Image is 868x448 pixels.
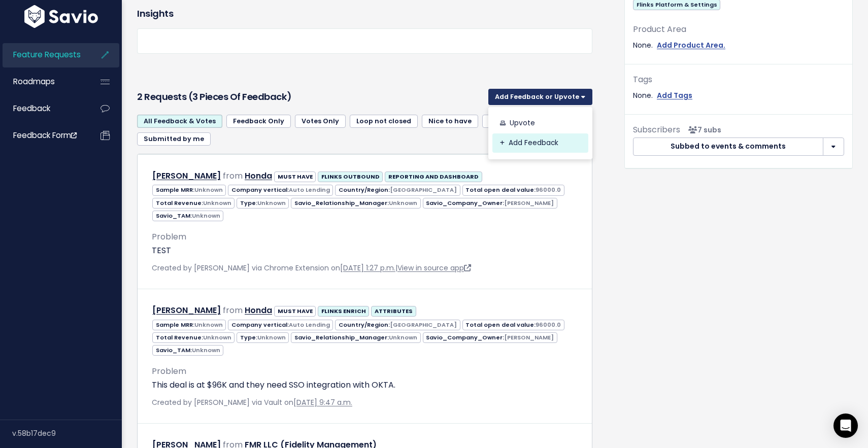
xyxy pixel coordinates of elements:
[492,133,588,153] a: Add Feedback
[390,186,457,194] span: [GEOGRAPHIC_DATA]
[245,304,272,316] a: Honda
[389,333,417,341] span: Unknown
[833,413,858,438] div: Open Intercom Messenger
[335,185,460,195] span: Country/Region:
[245,170,272,182] a: Honda
[257,199,286,207] span: Unknown
[289,186,330,194] span: Auto Lending
[192,212,220,220] span: Unknown
[293,397,352,407] a: [DATE] 9:47 a.m.
[152,211,223,221] span: Savio_TAM:
[152,263,471,273] span: Created by [PERSON_NAME] via Chrome Extension on |
[657,39,725,52] a: Add Product Area.
[3,70,84,93] a: Roadmaps
[295,115,346,128] a: Votes Only
[226,115,291,128] a: Feedback Only
[488,89,592,105] button: Add Feedback or Upvote
[423,332,557,343] span: Savio_Company_Owner:
[152,231,186,243] span: Problem
[223,304,243,316] span: from
[223,170,243,182] span: from
[203,199,231,207] span: Unknown
[482,115,531,128] a: Must have
[321,307,366,315] strong: FLINKS ENRICH
[228,320,333,330] span: Company vertical:
[152,332,235,343] span: Total Revenue:
[203,333,231,341] span: Unknown
[13,130,77,141] span: Feedback form
[237,332,289,343] span: Type:
[657,89,692,102] a: Add Tags
[152,320,226,330] span: Sample MRR:
[492,114,588,133] a: Upvote
[152,245,578,257] p: TEST
[291,198,420,209] span: Savio_Relationship_Manager:
[13,76,55,87] span: Roadmaps
[390,321,457,329] span: [GEOGRAPHIC_DATA]
[152,185,226,195] span: Sample MRR:
[289,321,330,329] span: Auto Lending
[194,186,223,194] span: Unknown
[228,185,333,195] span: Company vertical:
[633,89,844,102] div: None.
[152,379,578,391] p: This deal is at $96K and they need SSO integration with OKTA.
[388,173,479,181] strong: REPORTING AND DASHBOARD
[684,125,721,135] span: <p><strong>Subscribers</strong><br><br> - Frederic Nostrome<br> - Hessam Abbasi<br> - Pauline San...
[291,332,420,343] span: Savio_Relationship_Manager:
[423,198,557,209] span: Savio_Company_Owner:
[397,263,471,273] a: View in source app
[152,365,186,377] span: Problem
[462,320,564,330] span: Total open deal value:
[321,173,380,181] strong: FLINKS OUTBOUND
[194,321,223,329] span: Unknown
[137,132,211,146] a: Submitted by me
[137,90,484,104] h3: 2 Requests (3 pieces of Feedback)
[278,173,313,181] strong: MUST HAVE
[237,198,289,209] span: Type:
[536,186,561,194] span: 96000.0
[3,43,84,66] a: Feature Requests
[137,7,173,21] h3: Insights
[633,39,844,52] div: None.
[192,346,220,354] span: Unknown
[12,420,122,446] div: v.58b17dec9
[3,97,84,120] a: Feedback
[152,198,235,209] span: Total Revenue:
[504,333,554,341] span: [PERSON_NAME]
[137,115,222,128] a: All Feedback & Votes
[152,345,223,356] span: Savio_TAM:
[633,22,844,37] div: Product Area
[335,320,460,330] span: Country/Region:
[152,397,352,407] span: Created by [PERSON_NAME] via Vault on
[13,103,50,114] span: Feedback
[22,5,101,28] img: logo-white.9d6f32f41409.svg
[278,307,313,315] strong: MUST HAVE
[462,185,564,195] span: Total open deal value:
[633,73,844,87] div: Tags
[3,124,84,147] a: Feedback form
[257,333,286,341] span: Unknown
[536,321,561,329] span: 96000.0
[350,115,418,128] a: Loop not closed
[633,124,680,135] span: Subscribers
[375,307,413,315] strong: ATTRIBUTES
[504,199,554,207] span: [PERSON_NAME]
[152,304,221,316] a: [PERSON_NAME]
[152,170,221,182] a: [PERSON_NAME]
[633,137,823,156] button: Subbed to events & comments
[422,115,478,128] a: Nice to have
[13,49,81,60] span: Feature Requests
[389,199,417,207] span: Unknown
[340,263,395,273] a: [DATE] 1:27 p.m.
